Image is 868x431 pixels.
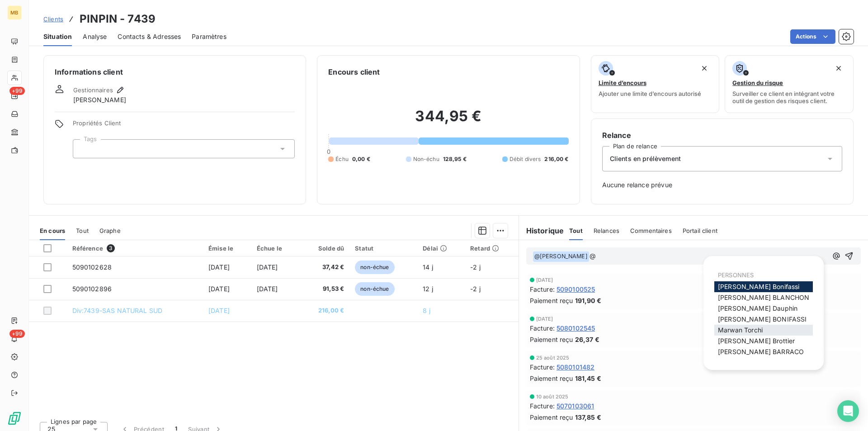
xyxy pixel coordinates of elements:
[718,304,797,312] span: [PERSON_NAME] Dauphin
[557,284,595,294] span: 5090100525
[72,285,112,293] span: 5090102896
[257,285,278,293] span: [DATE]
[355,245,412,252] div: Statut
[509,155,541,163] span: Débit divers
[610,154,681,163] span: Clients en prélèvement
[530,374,573,383] span: Paiement reçu
[519,225,564,236] h6: Historique
[192,32,226,41] span: Paramètres
[73,119,295,132] span: Propriétés Client
[43,15,63,23] span: Clients
[9,87,25,95] span: +99
[683,227,717,234] span: Portail client
[602,130,842,141] h6: Relance
[575,412,601,422] span: 137,85 €
[328,107,568,134] h2: 344,95 €
[536,394,569,399] span: 10 août 2025
[575,335,599,344] span: 26,37 €
[530,412,573,422] span: Paiement reçu
[352,155,370,163] span: 0,00 €
[575,374,601,383] span: 181,45 €
[328,66,380,77] h6: Encours client
[355,260,394,274] span: non-échue
[413,155,439,163] span: Non-échu
[530,362,555,372] span: Facture :
[423,307,430,314] span: 8 j
[718,326,763,334] span: Marwan Torchi
[208,285,230,293] span: [DATE]
[99,227,121,234] span: Graphe
[602,180,842,189] span: Aucune relance prévue
[557,362,595,372] span: 5080101482
[725,55,854,113] button: Gestion du risqueSurveiller ce client en intégrant votre outil de gestion des risques client.
[257,245,295,252] div: Échue le
[423,263,433,271] span: 14 j
[718,294,809,301] span: [PERSON_NAME] BLANCHON
[7,411,22,426] img: Logo LeanPay
[306,245,344,252] div: Solde dû
[55,66,295,77] h6: Informations client
[569,227,583,234] span: Tout
[575,296,601,305] span: 191,90 €
[40,227,65,234] span: En cours
[536,316,553,322] span: [DATE]
[73,86,113,94] span: Gestionnaires
[530,323,555,333] span: Facture :
[72,307,163,314] span: Div:7439-SAS NATURAL SUD
[530,296,573,305] span: Paiement reçu
[536,355,570,360] span: 25 août 2025
[107,244,115,252] span: 3
[536,277,553,283] span: [DATE]
[423,285,433,293] span: 12 j
[718,283,799,290] span: [PERSON_NAME] Bonifassi
[590,252,596,260] span: @
[83,32,107,41] span: Analyse
[208,245,246,252] div: Émise le
[80,145,88,153] input: Ajouter une valeur
[718,315,807,323] span: [PERSON_NAME] BONIFASSI
[327,148,330,155] span: 0
[43,32,72,41] span: Situation
[208,307,230,314] span: [DATE]
[72,244,198,252] div: Référence
[544,155,568,163] span: 216,00 €
[599,90,701,97] span: Ajouter une limite d’encours autorisé
[837,400,859,422] div: Open Intercom Messenger
[118,32,181,41] span: Contacts & Adresses
[355,282,394,296] span: non-échue
[306,263,344,272] span: 37,42 €
[790,29,835,44] button: Actions
[443,155,467,163] span: 128,95 €
[73,95,126,104] span: [PERSON_NAME]
[208,263,230,271] span: [DATE]
[7,5,22,20] div: MB
[423,245,459,252] div: Délai
[530,335,573,344] span: Paiement reçu
[591,55,720,113] button: Limite d’encoursAjouter une limite d’encours autorisé
[533,251,589,262] span: @ [PERSON_NAME]
[630,227,672,234] span: Commentaires
[470,263,481,271] span: -2 j
[599,79,646,86] span: Limite d’encours
[718,337,795,345] span: [PERSON_NAME] Brottier
[718,348,804,355] span: [PERSON_NAME] BARRACO
[470,245,513,252] div: Retard
[76,227,89,234] span: Tout
[9,330,25,338] span: +99
[306,306,344,315] span: 216,00 €
[43,14,63,24] a: Clients
[470,285,481,293] span: -2 j
[557,401,594,411] span: 5070103061
[732,90,846,104] span: Surveiller ce client en intégrant votre outil de gestion des risques client.
[80,11,156,27] h3: PINPIN - 7439
[718,271,754,279] span: PERSONNES
[530,401,555,411] span: Facture :
[594,227,619,234] span: Relances
[72,263,112,271] span: 5090102628
[335,155,349,163] span: Échu
[257,263,278,271] span: [DATE]
[530,284,555,294] span: Facture :
[306,284,344,294] span: 91,53 €
[557,323,595,333] span: 5080102545
[732,79,783,86] span: Gestion du risque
